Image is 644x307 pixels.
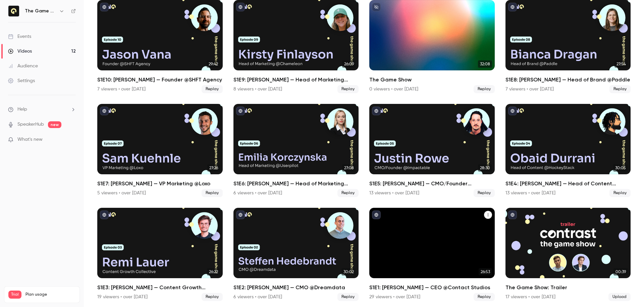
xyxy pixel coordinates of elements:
[17,106,27,113] span: Help
[505,86,554,93] div: 7 viewers • over [DATE]
[505,208,631,301] a: 00:39The Game Show: Trailer17 viewers • over [DATE]Upload
[505,104,631,197] a: 30:05S1E4: [PERSON_NAME] — Head of Content @HockeyStack13 viewers • over [DATE]Replay
[369,180,495,188] h2: S1E5: [PERSON_NAME] — CMO/Founder @Impactable
[8,6,19,16] img: The Game Show
[508,210,517,219] button: published
[25,8,56,14] h6: The Game Show
[233,190,282,196] div: 6 viewers • over [DATE]
[474,189,495,197] span: Replay
[505,284,631,292] h2: The Game Show: Trailer
[207,268,220,275] span: 26:22
[337,293,359,301] span: Replay
[97,104,223,197] a: 27:26S1E7: [PERSON_NAME] — VP Marketing @Loxo5 viewers • over [DATE]Replay
[233,76,359,84] h2: S1E9: [PERSON_NAME] — Head of Marketing @Chameleon
[97,180,223,188] h2: S1E7: [PERSON_NAME] — VP Marketing @Loxo
[233,208,359,301] a: 30:02S1E2: [PERSON_NAME] — CMO @Dreamdata6 viewers • over [DATE]Replay
[8,77,35,84] div: Settings
[613,268,628,275] span: 00:39
[372,210,381,219] button: published
[337,189,359,197] span: Replay
[505,294,555,300] div: 17 viewers • over [DATE]
[369,208,495,301] li: S1E1: Rob Hoffman — CEO @Contact Studios
[202,293,223,301] span: Replay
[97,86,146,93] div: 7 viewers • over [DATE]
[97,208,223,301] li: S1E3: Remi Lauer — Content Growth Collective
[233,104,359,197] li: S1E6: Emilia Korczynska — Head of Marketing @Userpilot
[8,48,32,55] div: Videos
[609,189,631,197] span: Replay
[233,104,359,197] a: 27:08S1E6: [PERSON_NAME] — Head of Marketing @Userpilot6 viewers • over [DATE]Replay
[236,3,245,11] button: published
[100,210,109,219] button: published
[233,86,282,93] div: 8 viewers • over [DATE]
[202,189,223,197] span: Replay
[97,190,146,196] div: 5 viewers • over [DATE]
[97,76,223,84] h2: S1E10: [PERSON_NAME] — Founder @SHFT Agency
[236,107,245,115] button: published
[369,104,495,197] a: 28:30S1E5: [PERSON_NAME] — CMO/Founder @Impactable13 viewers • over [DATE]Replay
[17,136,43,143] span: What's new
[505,180,631,188] h2: S1E4: [PERSON_NAME] — Head of Content @HockeyStack
[97,294,148,300] div: 19 viewers • over [DATE]
[68,137,76,143] iframe: Noticeable Trigger
[233,208,359,301] li: S1E2: Steffen Hedebrandt — CMO @Dreamdata
[508,3,517,11] button: published
[100,3,109,11] button: published
[478,60,492,68] span: 32:08
[614,60,628,68] span: 27:54
[233,284,359,292] h2: S1E2: [PERSON_NAME] — CMO @Dreamdata
[233,294,282,300] div: 6 viewers • over [DATE]
[613,164,628,172] span: 30:05
[342,60,356,68] span: 26:09
[342,164,356,172] span: 27:08
[474,85,495,93] span: Replay
[369,284,495,292] h2: S1E1: [PERSON_NAME] — CEO @Contact Studios
[48,121,61,128] span: new
[8,106,76,113] li: help-dropdown-opener
[479,268,492,275] span: 26:53
[369,208,495,301] a: 26:53S1E1: [PERSON_NAME] — CEO @Contact Studios29 viewers • over [DATE]Replay
[372,107,381,115] button: published
[369,190,419,196] div: 13 viewers • over [DATE]
[100,107,109,115] button: published
[608,293,631,301] span: Upload
[207,60,220,68] span: 29:42
[369,76,495,84] h2: The Game Show
[236,210,245,219] button: published
[372,3,381,11] button: unpublished
[25,292,75,297] span: Plan usage
[505,76,631,84] h2: S1E8: [PERSON_NAME] — Head of Brand @Paddle
[505,208,631,301] li: The Game Show: Trailer
[609,85,631,93] span: Replay
[97,208,223,301] a: 26:22S1E3: [PERSON_NAME] — Content Growth Collective19 viewers • over [DATE]Replay
[369,294,420,300] div: 29 viewers • over [DATE]
[337,85,359,93] span: Replay
[508,107,517,115] button: published
[202,85,223,93] span: Replay
[8,33,31,40] div: Events
[97,284,223,292] h2: S1E3: [PERSON_NAME] — Content Growth Collective
[8,63,38,69] div: Audience
[8,291,21,299] span: Trial
[505,104,631,197] li: S1E4: Obaid Durrani — Head of Content @HockeyStack
[505,190,555,196] div: 13 viewers • over [DATE]
[97,104,223,197] li: S1E7: Sam Kuehnle — VP Marketing @Loxo
[478,164,492,172] span: 28:30
[207,164,220,172] span: 27:26
[369,104,495,197] li: S1E5: Justin Rowe — CMO/Founder @Impactable
[369,86,418,93] div: 0 viewers • over [DATE]
[233,180,359,188] h2: S1E6: [PERSON_NAME] — Head of Marketing @Userpilot
[17,121,44,128] a: SpeakerHub
[341,268,356,275] span: 30:02
[474,293,495,301] span: Replay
